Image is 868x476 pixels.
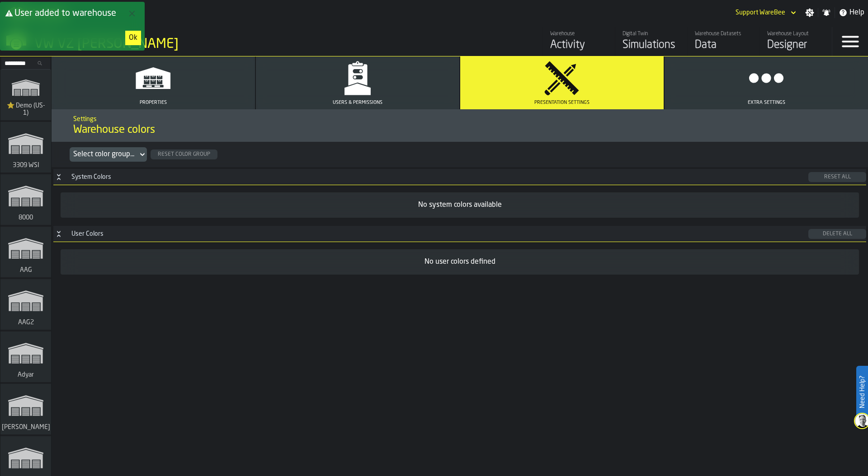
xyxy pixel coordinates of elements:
[66,230,808,238] div: User Colors
[16,319,36,326] span: AAG2
[73,123,155,137] span: Warehouse colors
[125,31,141,45] button: button-
[812,174,863,180] div: Reset All
[695,31,752,37] div: Warehouse Datasets
[748,100,785,106] span: Extra Settings
[4,102,47,117] span: ⭐ Demo (US-1)
[802,8,818,17] label: button-toggle-Settings
[767,31,825,37] div: Warehouse Layout
[695,38,752,52] div: Data
[835,7,868,18] label: button-toggle-Help
[736,9,785,16] div: DropdownMenuValue-Support WareBee
[140,100,167,106] span: Properties
[14,7,125,20] div: User added to warehouse
[68,257,852,267] div: No user colors defined
[151,149,217,159] button: button-Reset Color Group
[615,27,687,56] a: link-to-/wh/i/fa05c68f-4c9c-4120-ba7f-9a7e5740d4da/simulations
[623,38,680,52] div: Simulations
[732,7,798,18] div: DropdownMenuValue-Support WareBee
[0,227,51,279] a: link-to-/wh/i/27cb59bd-8ba0-4176-b0f1-d82d60966913/simulations
[62,145,149,163] div: DropdownMenuValue-policy
[0,70,51,122] a: link-to-/wh/i/103622fe-4b04-4da1-b95f-2619b9c959cc/simulations
[18,266,34,274] span: AAG
[128,7,141,20] button: Close Error
[687,27,759,56] a: link-to-/wh/i/fa05c68f-4c9c-4120-ba7f-9a7e5740d4da/data
[550,31,608,37] div: Warehouse
[333,100,382,106] span: Users & Permissions
[832,27,868,56] label: button-toggle-Menu
[808,172,866,182] button: button-Reset All
[849,7,864,18] span: Help
[550,38,608,52] div: Activity
[129,33,137,43] div: Ok
[0,331,51,384] a: link-to-/wh/i/862141b4-a92e-43d2-8b2b-6509793ccc83/simulations
[11,162,41,169] span: 3309 WSI
[534,100,590,106] span: Presentation Settings
[154,151,214,158] div: Reset Color Group
[857,367,867,417] label: Need Help?
[52,109,868,142] div: title-Warehouse colors
[623,31,680,37] div: Digital Twin
[73,114,846,123] h2: Sub Title
[34,36,278,52] div: VW VZ [PERSON_NAME]
[818,8,835,17] label: button-toggle-Notifications
[68,200,852,210] div: No system colors available
[759,27,832,56] a: link-to-/wh/i/fa05c68f-4c9c-4120-ba7f-9a7e5740d4da/designer
[0,174,51,227] a: link-to-/wh/i/b2e041e4-2753-4086-a82a-958e8abdd2c7/simulations
[17,214,35,221] span: 8000
[66,173,808,181] div: System Colors
[767,38,825,52] div: Designer
[0,122,51,174] a: link-to-/wh/i/d1ef1afb-ce11-4124-bdae-ba3d01893ec0/simulations
[808,229,866,239] button: button-Delete All
[73,149,134,160] div: DropdownMenuValue-policy
[53,226,866,242] h3: title-section-User Colors
[53,173,64,181] button: Button-System Colors-open
[53,230,64,238] button: Button-User Colors-open
[812,231,863,237] div: Delete All
[542,27,615,56] a: link-to-/wh/i/fa05c68f-4c9c-4120-ba7f-9a7e5740d4da/feed/
[0,279,51,331] a: link-to-/wh/i/ba0ffe14-8e36-4604-ab15-0eac01efbf24/simulations
[53,169,866,185] h3: title-section-System Colors
[16,371,36,378] span: Adyar
[0,384,51,436] a: link-to-/wh/i/72fe6713-8242-4c3c-8adf-5d67388ea6d5/simulations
